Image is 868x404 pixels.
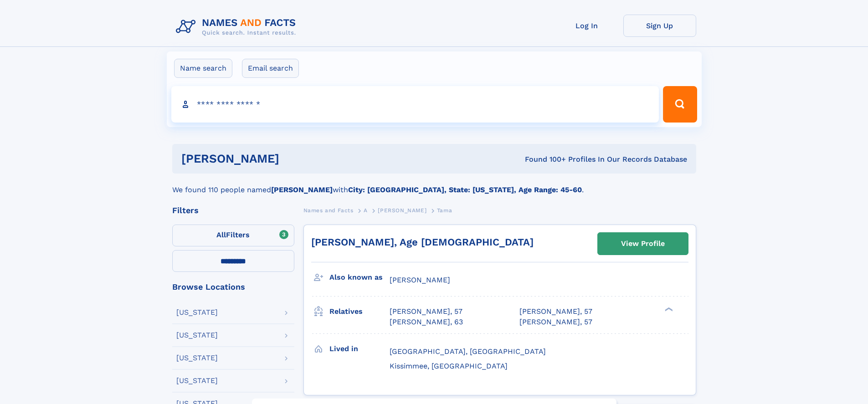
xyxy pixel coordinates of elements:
[172,206,294,215] div: Filters
[402,154,687,164] div: Found 100+ Profiles In Our Records Database
[172,174,696,195] div: We found 110 people named with .
[378,205,426,216] a: [PERSON_NAME]
[329,270,390,285] h3: Also known as
[176,332,218,339] div: [US_STATE]
[623,15,696,37] a: Sign Up
[348,185,582,194] b: City: [GEOGRAPHIC_DATA], State: [US_STATE], Age Range: 45-60
[364,207,368,214] span: A
[171,86,659,123] input: search input
[181,153,402,164] h1: [PERSON_NAME]
[390,276,450,284] span: [PERSON_NAME]
[176,377,218,384] div: [US_STATE]
[663,86,697,123] button: Search Button
[216,230,226,239] span: All
[390,347,546,356] span: [GEOGRAPHIC_DATA], [GEOGRAPHIC_DATA]
[378,207,426,214] span: [PERSON_NAME]
[550,15,623,37] a: Log In
[303,205,354,216] a: Names and Facts
[390,307,462,317] a: [PERSON_NAME], 57
[172,283,294,291] div: Browse Locations
[174,59,232,78] label: Name search
[176,354,218,362] div: [US_STATE]
[271,185,333,194] b: [PERSON_NAME]
[329,341,390,357] h3: Lived in
[311,236,534,248] a: [PERSON_NAME], Age [DEMOGRAPHIC_DATA]
[172,15,303,39] img: Logo Names and Facts
[437,207,452,214] span: Tama
[519,317,592,327] a: [PERSON_NAME], 57
[242,59,299,78] label: Email search
[598,233,688,255] a: View Profile
[176,309,218,316] div: [US_STATE]
[621,233,665,254] div: View Profile
[390,362,508,370] span: Kissimmee, [GEOGRAPHIC_DATA]
[364,205,368,216] a: A
[519,307,592,317] a: [PERSON_NAME], 57
[663,307,673,312] div: ❯
[390,317,463,327] a: [PERSON_NAME], 63
[329,304,390,319] h3: Relatives
[172,225,294,246] label: Filters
